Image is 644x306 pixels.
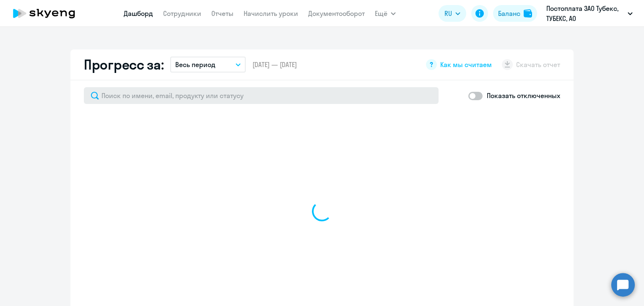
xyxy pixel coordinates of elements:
[163,9,201,18] a: Сотрудники
[84,87,439,104] input: Поиск по имени, email, продукту или статусу
[175,60,216,70] p: Весь период
[84,56,164,73] h2: Прогресс за:
[375,8,387,18] span: Ещё
[308,9,365,18] a: Документооборот
[493,5,537,22] button: Балансbalance
[542,3,637,23] button: Постоплата ЗАО Тубекс, ТУБЕКС, АО
[244,9,298,18] a: Начислить уроки
[439,5,466,22] button: RU
[444,8,452,18] span: RU
[487,91,560,101] p: Показать отключенных
[252,60,297,69] span: [DATE] — [DATE]
[546,3,624,23] p: Постоплата ЗАО Тубекс, ТУБЕКС, АО
[498,8,520,18] div: Баланс
[124,9,153,18] a: Дашборд
[375,5,396,22] button: Ещё
[440,60,492,69] span: Как мы считаем
[170,57,246,73] button: Весь период
[524,9,532,18] img: balance
[211,9,234,18] a: Отчеты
